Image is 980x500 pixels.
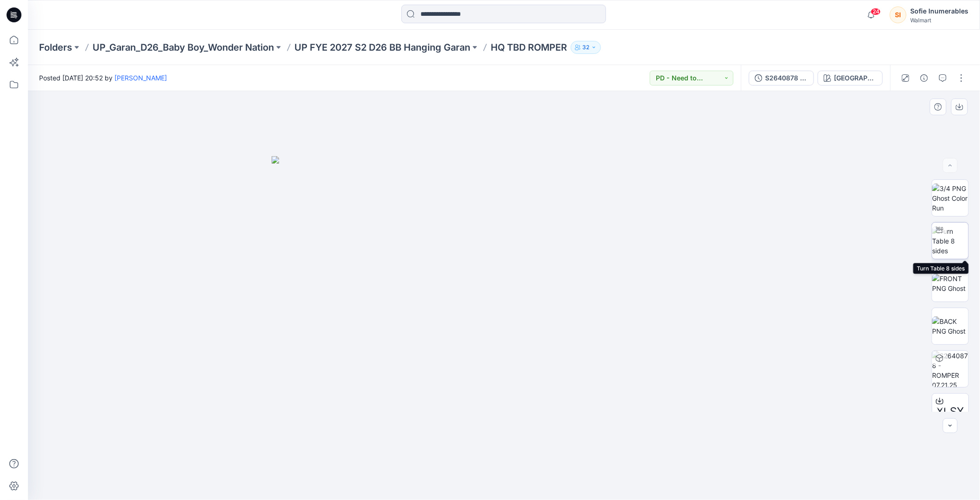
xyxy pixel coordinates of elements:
[749,71,814,86] button: S2640878 - ROMPER [DATE]
[834,73,877,83] div: [GEOGRAPHIC_DATA]
[39,73,167,83] span: Posted [DATE] 20:52 by
[932,184,968,213] img: 3/4 PNG Ghost Color Run
[932,274,968,293] img: FRONT PNG Ghost
[917,71,932,86] button: Details
[910,6,968,17] div: Sofie Inumerables
[93,41,274,54] a: UP_Garan_D26_Baby Boy_Wonder Nation
[932,351,968,387] img: S2640878 - ROMPER 07.21.25 AQUA GEYSER BEACH
[571,41,601,54] button: 32
[272,156,737,500] img: eyJhbGciOiJIUzI1NiIsImtpZCI6IjAiLCJzbHQiOiJzZXMiLCJ0eXAiOiJKV1QifQ.eyJkYXRhIjp7InR5cGUiOiJzdG9yYW...
[910,17,968,24] div: Walmart
[818,71,883,86] button: [GEOGRAPHIC_DATA]
[937,403,964,420] span: XLSX
[871,8,881,15] span: 24
[582,42,589,53] p: 32
[932,226,968,256] img: Turn Table 8 sides
[39,41,72,54] a: Folders
[114,74,167,82] a: [PERSON_NAME]
[491,41,567,54] p: HQ TBD ROMPER
[890,7,907,23] div: SI
[294,41,470,54] a: UP FYE 2027 S2 D26 BB Hanging Garan
[932,316,968,336] img: BACK PNG Ghost
[765,73,808,83] div: S2640878 - ROMPER [DATE]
